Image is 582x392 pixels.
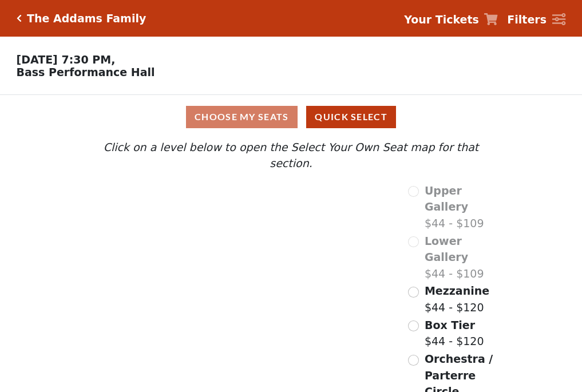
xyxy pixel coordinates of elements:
[404,13,479,26] strong: Your Tickets
[425,183,501,232] label: $44 - $109
[425,235,468,264] span: Lower Gallery
[81,139,501,172] p: Click on a level below to open the Select Your Own Seat map for that section.
[425,319,475,331] span: Box Tier
[306,106,396,128] button: Quick Select
[17,14,22,22] a: Click here to go back to filters
[146,213,282,256] path: Lower Gallery - Seats Available: 0
[404,11,498,28] a: Your Tickets
[507,11,565,28] a: Filters
[207,295,337,373] path: Orchestra / Parterre Circle - Seats Available: 96
[27,12,146,25] h5: The Addams Family
[425,184,468,213] span: Upper Gallery
[425,317,484,350] label: $44 - $120
[425,284,489,297] span: Mezzanine
[136,188,264,219] path: Upper Gallery - Seats Available: 0
[425,283,489,315] label: $44 - $120
[425,233,501,282] label: $44 - $109
[507,13,547,26] strong: Filters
